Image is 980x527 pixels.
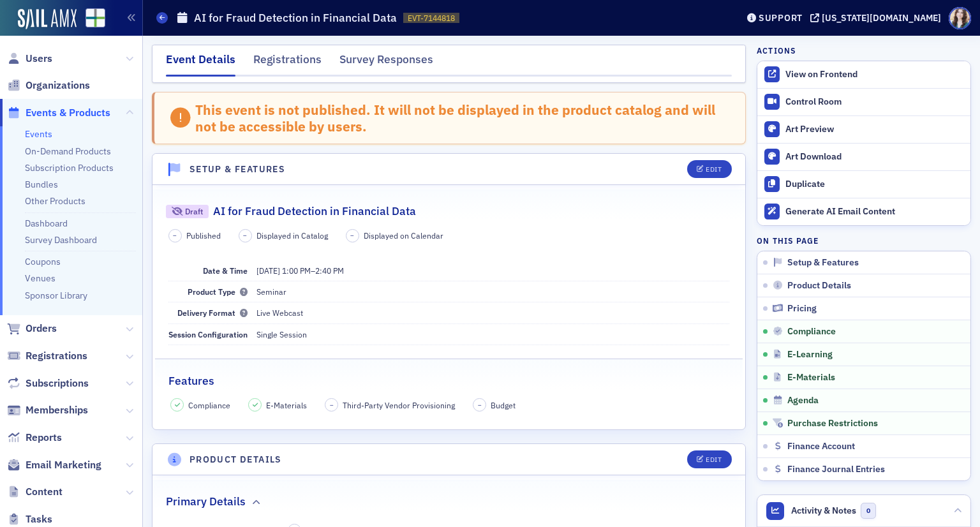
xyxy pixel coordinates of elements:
a: Sponsor Library [25,290,87,301]
div: View on Frontend [785,69,964,80]
span: Product Details [787,280,851,292]
span: Profile [949,7,971,29]
span: Product Type [188,286,248,297]
a: Content [7,485,63,499]
button: Edit [687,450,731,468]
div: Art Preview [785,124,964,135]
button: Edit [687,160,731,178]
div: Duplicate [785,179,964,190]
span: Session Configuration [168,329,248,339]
div: Draft [185,208,203,215]
div: Control Room [785,96,964,108]
div: Edit [706,456,722,463]
a: Art Preview [757,115,970,143]
div: Support [759,12,803,24]
a: Registrations [7,349,87,363]
span: Email Marketing [26,458,101,472]
span: Displayed on Calendar [364,230,443,241]
span: Reports [26,431,62,445]
a: Users [7,52,52,66]
span: Tasks [26,512,52,526]
span: Orders [26,322,57,336]
a: Organizations [7,78,90,93]
span: Finance Journal Entries [787,464,885,475]
a: Email Marketing [7,458,101,472]
a: Subscriptions [7,376,89,390]
span: Memberships [26,403,88,417]
span: – [478,401,482,410]
div: Generate AI Email Content [785,206,964,218]
span: Date & Time [203,265,248,276]
h4: Actions [757,45,796,56]
div: [US_STATE][DOMAIN_NAME] [822,12,941,24]
img: SailAMX [18,9,77,29]
span: Events & Products [26,106,110,120]
a: View Homepage [77,8,105,30]
a: Memberships [7,403,88,417]
span: Activity & Notes [791,504,856,517]
a: Art Download [757,143,970,170]
a: Coupons [25,256,61,267]
a: View on Frontend [757,61,970,88]
span: E-Learning [787,349,833,360]
button: Duplicate [757,170,970,198]
span: Subscriptions [26,376,89,390]
a: Other Products [25,195,85,207]
span: Seminar [256,286,286,297]
time: 1:00 PM [282,265,311,276]
div: Draft [166,205,209,218]
button: Generate AI Email Content [757,198,970,225]
h1: AI for Fraud Detection in Financial Data [194,10,397,26]
a: Survey Dashboard [25,234,97,246]
h4: On this page [757,235,971,246]
div: Edit [706,166,722,173]
span: Finance Account [787,441,855,452]
time: 2:40 PM [315,265,344,276]
span: Pricing [787,303,817,315]
span: Users [26,52,52,66]
h4: Product Details [189,453,282,466]
a: Orders [7,322,57,336]
span: – [256,265,344,276]
span: E-Materials [787,372,835,383]
span: Registrations [26,349,87,363]
span: – [243,231,247,240]
span: Organizations [26,78,90,93]
span: Budget [491,399,516,411]
a: Bundles [25,179,58,190]
span: – [350,231,354,240]
div: Event Details [166,51,235,77]
span: E-Materials [266,399,307,411]
h2: AI for Fraud Detection in Financial Data [213,203,416,219]
div: This event is not published. It will not be displayed in the product catalog and will not be acce... [195,101,732,135]
a: Venues [25,272,56,284]
span: Purchase Restrictions [787,418,878,429]
span: [DATE] [256,265,280,276]
a: Dashboard [25,218,68,229]
span: Compliance [787,326,836,338]
a: Events & Products [7,106,110,120]
a: Subscription Products [25,162,114,174]
span: Delivery Format [177,308,248,318]
span: Live Webcast [256,308,303,318]
span: Agenda [787,395,819,406]
a: Reports [7,431,62,445]
a: Tasks [7,512,52,526]
span: – [173,231,177,240]
h2: Features [168,373,214,389]
button: [US_STATE][DOMAIN_NAME] [810,13,946,22]
div: Survey Responses [339,51,433,75]
span: – [330,401,334,410]
span: EVT-7144818 [408,13,455,24]
span: Published [186,230,221,241]
span: Compliance [188,399,230,411]
span: 0 [861,503,877,519]
div: Registrations [253,51,322,75]
span: Content [26,485,63,499]
span: Setup & Features [787,257,859,269]
span: Third-Party Vendor Provisioning [343,399,455,411]
div: Art Download [785,151,964,163]
span: Displayed in Catalog [256,230,328,241]
a: On-Demand Products [25,145,111,157]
